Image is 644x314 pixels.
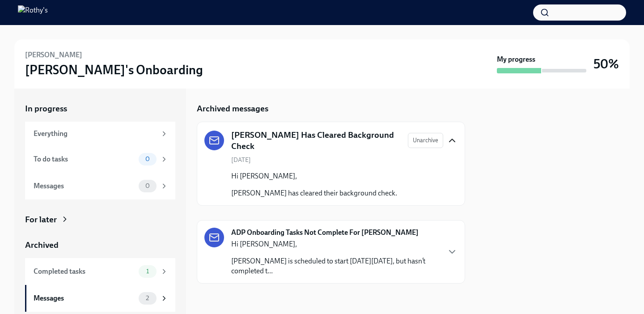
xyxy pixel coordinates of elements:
h3: [PERSON_NAME]'s Onboarding [25,62,203,78]
p: Hi [PERSON_NAME], [231,239,440,249]
span: 0 [140,182,155,189]
strong: ADP Onboarding Tasks Not Complete For [PERSON_NAME] [231,228,419,238]
div: Completed tasks [34,267,135,276]
span: [DATE] [231,156,251,164]
div: Everything [34,129,157,139]
a: Everything [25,122,175,146]
a: Messages2 [25,285,175,312]
p: [PERSON_NAME] has cleared their background check. [231,188,397,198]
span: 1 [141,268,154,275]
div: For later [25,214,57,225]
div: Messages [34,181,135,191]
p: [PERSON_NAME] is scheduled to start [DATE][DATE], but hasn’t completed t... [231,256,440,276]
strong: My progress [497,55,535,64]
div: To do tasks [34,154,135,164]
span: Unarchive [413,136,438,145]
h5: Archived messages [197,103,268,115]
a: Messages0 [25,173,175,199]
span: 2 [140,295,154,301]
div: Messages [34,293,135,303]
h3: 50% [593,56,619,72]
a: Archived [25,239,175,251]
a: Completed tasks1 [25,258,175,285]
h6: [PERSON_NAME] [25,50,82,60]
a: To do tasks0 [25,146,175,173]
a: In progress [25,103,175,115]
span: 0 [140,156,155,162]
h5: [PERSON_NAME] Has Cleared Background Check [231,129,401,152]
img: Rothy's [18,5,48,20]
p: Hi [PERSON_NAME], [231,171,397,181]
a: For later [25,214,175,225]
button: Unarchive [408,133,443,148]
